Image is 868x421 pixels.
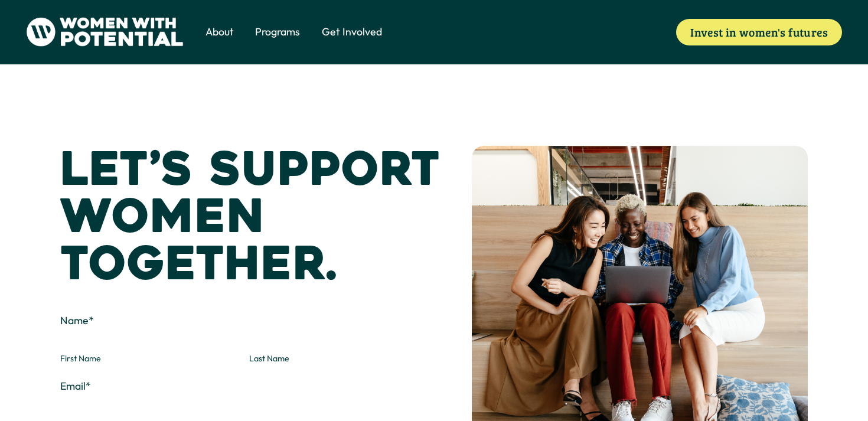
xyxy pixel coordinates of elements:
[60,314,94,328] legend: Name
[26,17,184,47] img: Women With Potential
[255,25,300,40] span: Programs
[205,25,234,40] span: About
[60,379,430,394] label: Email
[322,24,382,40] a: folder dropdown
[205,24,234,40] a: folder dropdown
[249,332,430,351] input: Last Name
[322,25,382,40] span: Get Involved
[255,24,300,40] a: folder dropdown
[676,19,842,45] a: Invest in women's futures
[60,353,242,365] span: First Name
[60,146,465,288] h1: Let’s support women together.
[60,332,242,351] input: First Name
[249,353,430,365] span: Last Name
